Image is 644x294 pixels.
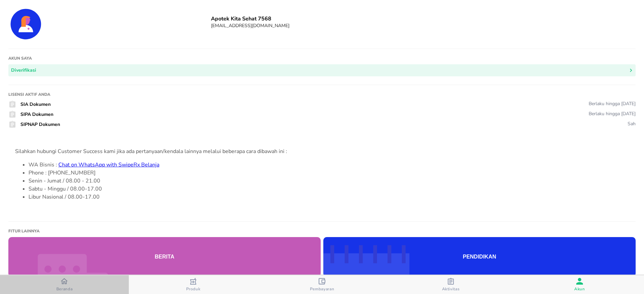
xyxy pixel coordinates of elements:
button: Akun [515,275,644,294]
span: SIPA Dokumen [20,111,53,118]
button: Aktivitas [386,275,515,294]
div: Berlaku hingga [DATE] [589,100,636,107]
h6: [EMAIL_ADDRESS][DOMAIN_NAME] [211,22,636,29]
span: Aktivitas [442,286,460,292]
img: Account Details [8,7,43,42]
span: SIA Dokumen [20,101,51,107]
button: Diverifikasi [8,64,636,77]
h6: Apotek Kita Sehat 7568 [211,15,636,22]
li: Phone : [PHONE_NUMBER] [29,169,629,177]
li: Senin - Jumat / 08.00 - 21.00 [29,177,629,185]
div: Diverifikasi [11,66,36,75]
span: Pembayaran [310,286,334,292]
h1: Lisensi Aktif Anda [8,92,636,97]
span: Beranda [56,286,73,292]
h1: Fitur lainnya [8,228,636,234]
div: Berlaku hingga [DATE] [589,111,636,117]
button: Produk [129,275,258,294]
div: Sah [628,121,636,127]
button: Pembayaran [258,275,386,294]
li: Libur Nasional / 08.00-17.00 [29,193,629,201]
button: Pendidikan [323,237,636,277]
li: WA Bisnis : [29,161,629,169]
li: Sabtu - Minggu / 08.00-17.00 [29,185,629,193]
span: Produk [186,286,201,292]
div: Silahkan hubungi Customer Success kami jika ada pertanyaan/kendala lainnya melalui beberapa cara ... [15,147,629,155]
a: Chat on WhatsApp with SwipeRx Belanja [58,161,159,168]
button: Berita [8,237,321,277]
span: Akun [574,286,585,292]
h1: Akun saya [8,56,636,61]
span: SIPNAP Dokumen [20,121,60,128]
